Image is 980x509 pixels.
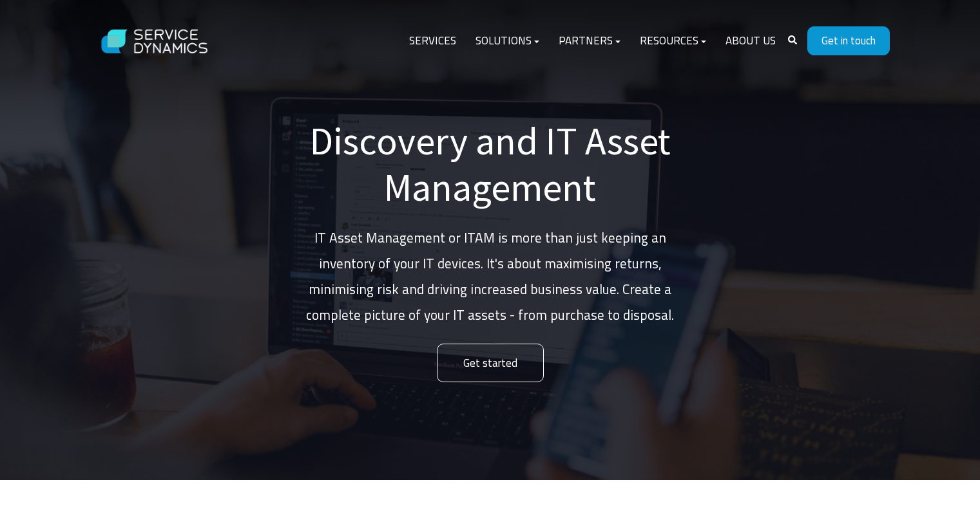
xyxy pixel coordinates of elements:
h1: Discovery and IT Asset Management [297,118,684,210]
a: Resources [630,26,716,57]
p: IT Asset Management or ITAM is more than just keeping an inventory of your IT devices. It's about... [297,225,684,328]
a: Get started [437,344,544,383]
a: About Us [716,26,785,57]
a: Partners [549,26,630,57]
a: Services [399,26,466,57]
div: Navigation Menu [399,26,785,57]
a: Solutions [466,26,549,57]
a: Get in touch [807,26,890,55]
img: Service Dynamics Logo - White [91,17,220,66]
